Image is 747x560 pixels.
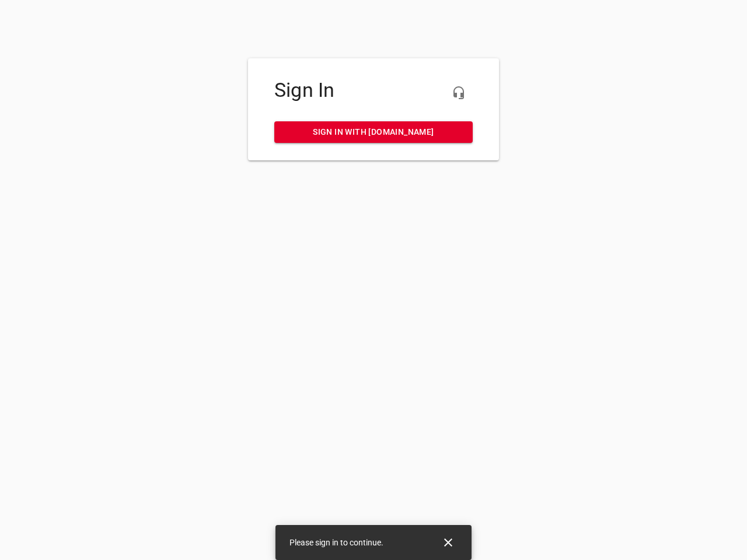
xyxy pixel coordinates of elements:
[445,79,473,107] button: Live Chat
[289,538,383,547] span: Please sign in to continue.
[434,528,462,556] button: Close
[274,79,473,102] h4: Sign In
[274,121,473,143] a: Sign in with [DOMAIN_NAME]
[284,125,463,139] span: Sign in with [DOMAIN_NAME]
